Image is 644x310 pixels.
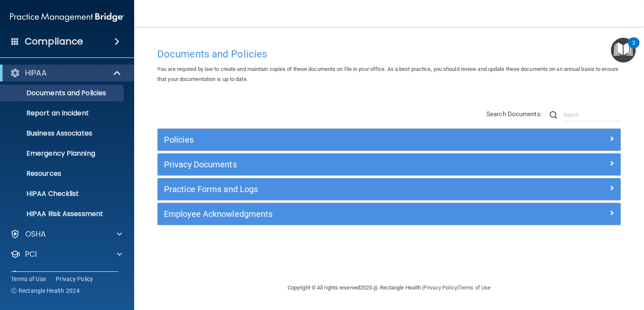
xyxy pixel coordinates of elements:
[56,275,93,283] a: Privacy Policy
[10,269,122,279] a: OfficeSafe University
[10,9,124,26] img: PMB logo
[164,182,614,196] a: Practice Forms and Logs
[25,36,83,47] h4: Compliance
[11,275,46,283] a: Terms of Use
[5,210,120,218] p: HIPAA Risk Assessment
[164,185,499,194] h5: Practice Forms and Logs
[236,274,542,301] div: Copyright © All rights reserved 2025 @ Rectangle Health | |
[632,43,635,54] div: 2
[157,49,621,60] h4: Documents and Policies
[25,249,37,259] p: PCI
[157,66,618,82] span: You are required by law to create and maintain copies of these documents on file in your office. ...
[563,109,621,121] input: Search
[164,160,499,169] h5: Privacy Documents
[5,89,120,97] p: Documents and Policies
[458,284,491,291] a: Terms of Use
[5,129,120,138] p: Business Associates
[10,229,122,239] a: OSHA
[25,229,46,239] p: OSHA
[486,110,542,118] span: Search Documents:
[550,111,557,119] img: ic-search.3b580494.png
[10,249,122,259] a: PCI
[164,158,614,171] a: Privacy Documents
[5,190,120,198] p: HIPAA Checklist
[611,38,636,63] button: Open Resource Center, 2 new notifications
[164,207,614,221] a: Employee Acknowledgments
[25,68,47,78] p: HIPAA
[10,68,122,78] a: HIPAA
[164,133,614,146] a: Policies
[5,149,120,158] p: Emergency Planning
[164,135,499,144] h5: Policies
[11,287,80,295] span: Ⓒ Rectangle Health 2024
[164,209,499,219] h5: Employee Acknowledgments
[5,109,120,117] p: Report an Incident
[5,169,120,178] p: Resources
[25,269,104,279] p: OfficeSafe University
[423,284,457,291] a: Privacy Policy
